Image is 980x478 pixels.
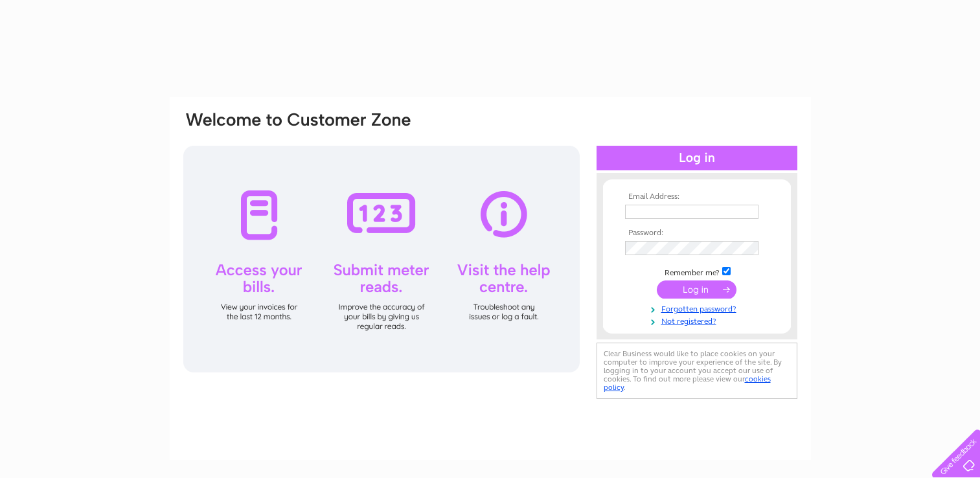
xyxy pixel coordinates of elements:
a: Not registered? [625,314,772,326]
td: Remember me? [622,265,772,278]
a: cookies policy [604,374,771,392]
input: Submit [657,280,736,299]
th: Password: [622,229,772,238]
th: Email Address: [622,192,772,201]
div: Clear Business would like to place cookies on your computer to improve your experience of the sit... [597,343,797,399]
a: Forgotten password? [625,302,772,314]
